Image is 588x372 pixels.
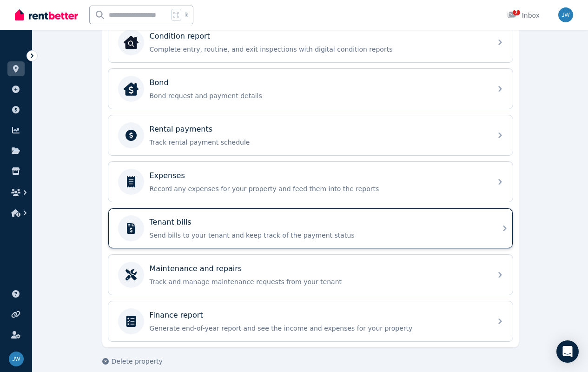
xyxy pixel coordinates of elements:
[150,124,213,135] p: Rental payments
[124,81,139,96] img: Bond
[150,310,203,321] p: Finance report
[150,45,486,54] p: Complete entry, routine, and exit inspections with digital condition reports
[108,115,513,155] a: Rental paymentsTrack rental payment schedule
[558,7,573,22] img: Jake Wakil
[150,324,486,333] p: Generate end-of-year report and see the income and expenses for your property
[108,255,513,295] a: Maintenance and repairsTrack and manage maintenance requests from your tenant
[108,301,513,341] a: Finance reportGenerate end-of-year report and see the income and expenses for your property
[150,263,242,274] p: Maintenance and repairs
[150,170,185,181] p: Expenses
[108,69,513,109] a: BondBondBond request and payment details
[150,91,486,100] p: Bond request and payment details
[112,357,163,366] span: Delete property
[124,35,139,50] img: Condition report
[15,8,78,22] img: RentBetter
[185,11,188,19] span: k
[150,31,210,42] p: Condition report
[108,22,513,62] a: Condition reportCondition reportComplete entry, routine, and exit inspections with digital condit...
[108,208,513,248] a: Tenant billsSend bills to your tenant and keep track of the payment status
[150,217,192,228] p: Tenant bills
[513,10,520,15] span: 7
[108,162,513,202] a: ExpensesRecord any expenses for your property and feed them into the reports
[507,11,540,20] div: Inbox
[150,231,486,240] p: Send bills to your tenant and keep track of the payment status
[150,138,486,147] p: Track rental payment schedule
[150,77,169,88] p: Bond
[150,277,486,286] p: Track and manage maintenance requests from your tenant
[556,340,579,363] div: Open Intercom Messenger
[9,352,24,366] img: Jake Wakil
[150,184,486,193] p: Record any expenses for your property and feed them into the reports
[102,357,163,366] button: Delete property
